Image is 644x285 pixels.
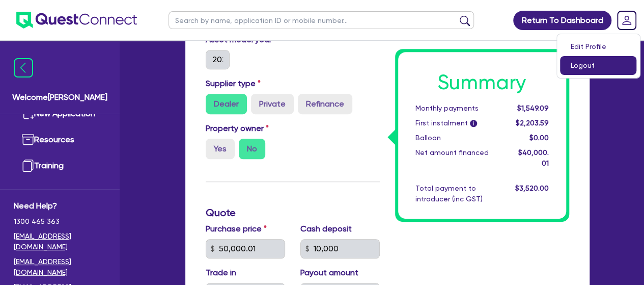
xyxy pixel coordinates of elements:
img: icon-menu-close [14,58,33,77]
img: new-application [22,108,34,120]
a: Dropdown toggle [613,7,640,34]
a: Return To Dashboard [513,11,611,30]
label: Trade in [206,267,236,279]
input: Search by name, application ID or mobile number... [169,11,474,29]
span: $3,520.00 [515,184,548,192]
label: Cash deposit [300,223,352,235]
span: Need Help? [14,200,106,212]
span: $0.00 [529,134,548,142]
label: Payout amount [300,267,358,279]
label: Private [251,94,294,114]
label: Dealer [206,94,247,114]
a: Logout [560,56,636,75]
a: [EMAIL_ADDRESS][DOMAIN_NAME] [14,231,106,252]
label: Refinance [298,94,352,114]
div: Monthly payments [408,103,507,114]
span: 1300 465 363 [14,216,106,227]
h1: Summary [415,70,549,95]
label: No [239,139,265,159]
h3: Quote [206,206,380,219]
span: $2,203.59 [515,119,548,127]
div: Balloon [408,133,507,143]
a: Resources [14,127,106,153]
a: New Application [14,101,106,127]
label: Purchase price [206,223,267,235]
span: Welcome [PERSON_NAME] [12,91,107,103]
label: Supplier type [206,77,261,90]
span: $1,549.09 [517,104,548,112]
a: [EMAIL_ADDRESS][DOMAIN_NAME] [14,256,106,278]
span: i [470,120,477,127]
img: training [22,160,34,172]
label: Property owner [206,122,269,135]
a: Edit Profile [560,37,636,56]
span: $40,000.01 [518,148,548,167]
div: First instalment [408,118,507,128]
img: resources [22,134,34,146]
div: Total payment to introducer (inc GST) [408,183,507,204]
div: Net amount financed [408,147,507,169]
label: Yes [206,139,235,159]
img: quest-connect-logo-blue [16,12,137,29]
a: Training [14,153,106,179]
